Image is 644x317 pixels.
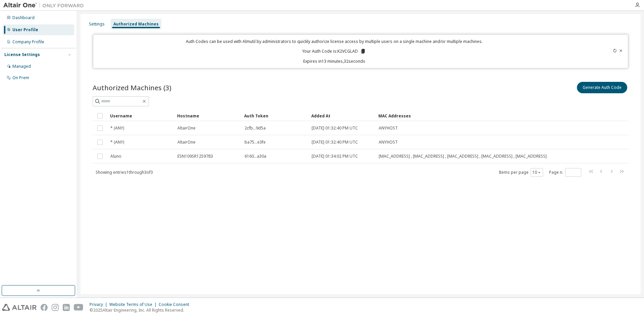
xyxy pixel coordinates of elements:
div: Username [110,110,172,121]
div: Cookie Consent [159,302,193,307]
img: altair_logo.svg [2,304,37,311]
div: Authorized Machines [113,21,159,27]
span: [DATE] 01:32:40 PM UTC [312,140,358,145]
button: 10 [532,170,541,175]
span: Items per page [499,168,543,177]
p: Your Auth Code is: K2VCGLAD [302,48,366,54]
span: ANYHOST [379,140,398,145]
div: MAC Addresses [378,110,558,121]
span: * (ANY) [110,140,124,145]
p: © 2025 Altair Engineering, Inc. All Rights Reserved. [90,307,193,313]
div: Managed [12,64,31,69]
div: Privacy [90,302,109,307]
span: AltairOne [177,125,196,131]
span: ba75...e3fe [245,140,266,145]
span: AltairOne [177,140,196,145]
span: 2cfb...9d5a [245,125,266,131]
div: User Profile [12,27,38,33]
img: youtube.svg [74,304,84,311]
div: Dashboard [12,15,35,20]
span: Showing entries 1 through 3 of 3 [96,169,153,175]
span: ANYHOST [379,125,398,131]
div: On Prem [12,75,29,81]
div: Settings [89,21,105,27]
span: [DATE] 01:32:40 PM UTC [312,125,358,131]
div: Added At [311,110,373,121]
span: Authorized Machines (3) [93,83,171,92]
img: Altair One [3,2,87,9]
img: instagram.svg [52,304,59,311]
div: Hostname [177,110,239,121]
span: 6160...a30a [245,154,266,159]
div: Auth Token [244,110,306,121]
span: [MAC_ADDRESS] , [MAC_ADDRESS] , [MAC_ADDRESS] , [MAC_ADDRESS] , [MAC_ADDRESS] [379,154,547,159]
span: [DATE] 01:34:02 PM UTC [312,154,358,159]
span: Aluno [110,154,121,159]
button: Generate Auth Code [577,82,627,93]
p: Expires in 13 minutes, 32 seconds [97,58,572,64]
img: facebook.svg [41,304,48,311]
p: Auth Codes can be used with Almutil by administrators to quickly authorize license access by mult... [97,39,572,44]
div: Company Profile [12,39,44,45]
span: * (ANY) [110,125,124,131]
div: License Settings [4,52,40,57]
div: Website Terms of Use [109,302,159,307]
img: linkedin.svg [63,304,70,311]
span: ESN109SR1259783 [177,154,213,159]
span: Page n. [549,168,581,177]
